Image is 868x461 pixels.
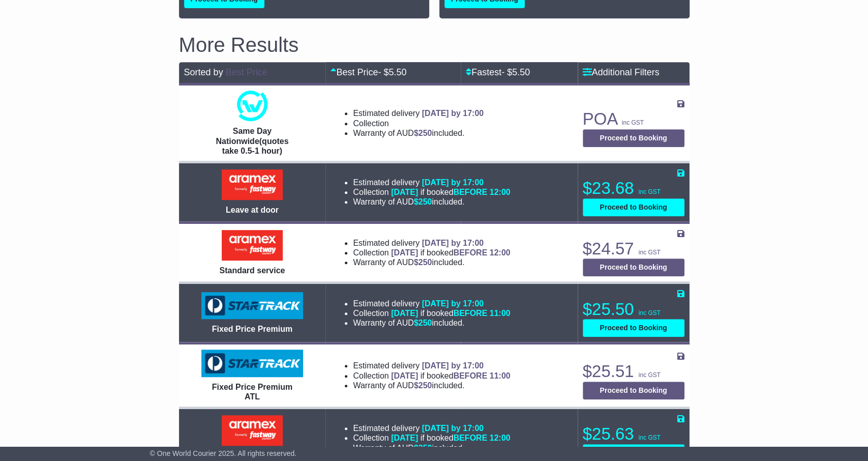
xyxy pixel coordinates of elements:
span: inc GST [639,371,661,379]
li: Warranty of AUD included. [353,318,510,328]
span: inc GST [639,188,661,195]
button: Proceed to Booking [583,382,684,399]
span: inc GST [622,119,644,126]
li: Collection [353,433,510,443]
p: $25.51 [583,361,684,382]
span: Same Day Nationwide(quotes take 0.5-1 hour) [216,127,288,155]
span: - $ [378,67,406,77]
p: $25.50 [583,299,684,320]
span: BEFORE [453,434,487,442]
span: inc GST [639,249,661,256]
span: Leave at door [226,206,279,214]
span: [DATE] [391,309,418,318]
span: 11:00 [490,371,511,380]
button: Proceed to Booking [583,258,684,276]
span: [DATE] by 17:00 [422,109,484,118]
span: 250 [418,319,432,327]
span: $ [414,381,432,390]
span: $ [414,129,432,137]
h2: More Results [179,34,690,56]
span: 250 [418,197,432,206]
span: [DATE] by 17:00 [422,178,484,187]
span: 12:00 [490,248,511,257]
button: Proceed to Booking [583,129,684,147]
span: inc GST [639,434,661,441]
span: [DATE] by 17:00 [422,424,484,433]
li: Estimated delivery [353,108,484,118]
img: Aramex: Standard service [222,230,283,261]
span: 250 [418,381,432,390]
p: $25.63 [583,424,684,444]
span: $ [414,258,432,267]
span: BEFORE [453,371,487,380]
span: [DATE] [391,188,418,196]
button: Proceed to Booking [583,319,684,337]
img: Aramex: Leave at door [222,169,283,200]
span: [DATE] [391,434,418,442]
li: Warranty of AUD included. [353,257,510,267]
li: Collection [353,308,510,318]
li: Warranty of AUD included. [353,197,510,207]
span: 12:00 [490,188,511,196]
span: BEFORE [453,248,487,257]
li: Warranty of AUD included. [353,443,510,453]
span: 5.50 [512,67,530,77]
span: BEFORE [453,188,487,196]
span: 12:00 [490,434,511,442]
span: if booked [391,248,510,257]
span: BEFORE [453,309,487,318]
li: Collection [353,119,484,128]
img: One World Courier: Same Day Nationwide(quotes take 0.5-1 hour) [237,91,267,121]
span: inc GST [639,309,661,316]
span: Sorted by [184,67,223,77]
img: Aramex: Signature required [222,415,283,446]
span: 250 [418,258,432,267]
span: if booked [391,434,510,442]
span: 11:00 [490,309,511,318]
li: Estimated delivery [353,299,510,308]
span: 5.50 [388,67,406,77]
li: Estimated delivery [353,238,510,248]
a: Fastest- $5.50 [466,67,530,77]
li: Collection [353,248,510,257]
span: Fixed Price Premium [212,325,292,333]
span: Standard service [219,266,285,275]
span: if booked [391,371,510,380]
span: © One World Courier 2025. All rights reserved. [150,449,297,457]
img: StarTrack: Fixed Price Premium ATL [201,350,303,377]
li: Estimated delivery [353,361,510,370]
span: [DATE] by 17:00 [422,239,484,247]
span: if booked [391,309,510,318]
span: [DATE] by 17:00 [422,361,484,370]
span: $ [414,444,432,452]
button: Proceed to Booking [583,198,684,216]
li: Estimated delivery [353,178,510,187]
p: $23.68 [583,178,684,198]
li: Estimated delivery [353,423,510,433]
li: Warranty of AUD included. [353,381,510,390]
a: Best Price- $5.50 [331,67,406,77]
span: if booked [391,188,510,196]
li: Collection [353,371,510,381]
span: 250 [418,444,432,452]
span: $ [414,319,432,327]
a: Additional Filters [583,67,660,77]
a: Best Price [226,67,267,77]
span: 250 [418,129,432,137]
span: $ [414,197,432,206]
li: Collection [353,187,510,197]
span: [DATE] [391,248,418,257]
li: Warranty of AUD included. [353,128,484,138]
span: Fixed Price Premium ATL [212,383,292,401]
span: [DATE] by 17:00 [422,299,484,308]
p: $24.57 [583,239,684,259]
img: StarTrack: Fixed Price Premium [201,292,303,320]
span: - $ [501,67,530,77]
span: [DATE] [391,371,418,380]
p: POA [583,109,684,129]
